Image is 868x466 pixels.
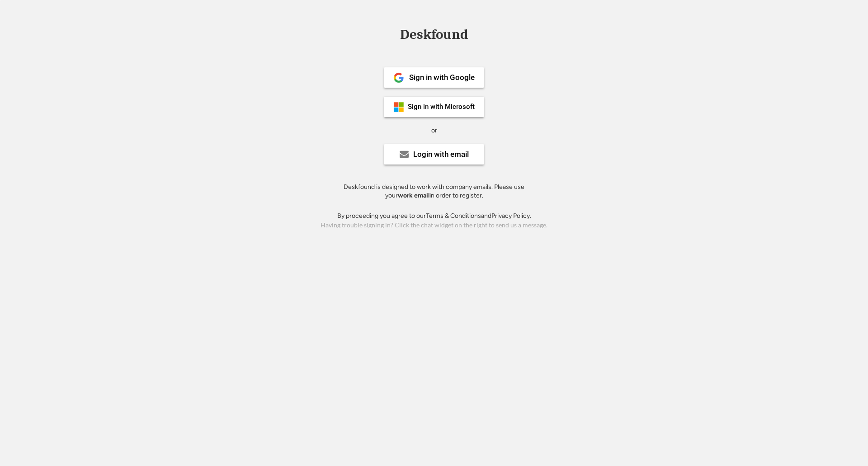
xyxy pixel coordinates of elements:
img: 1024px-Google__G__Logo.svg.png [393,72,404,83]
a: Terms & Conditions [426,212,481,220]
div: By proceeding you agree to our and [337,212,531,221]
div: or [431,126,437,135]
a: Privacy Policy. [491,212,531,220]
div: Login with email [413,151,469,158]
strong: work email [398,192,429,199]
div: Sign in with Google [409,74,475,81]
img: ms-symbollockup_mssymbol_19.png [393,102,404,113]
div: Sign in with Microsoft [408,104,475,110]
div: Deskfound is designed to work with company emails. Please use your in order to register. [332,183,536,200]
div: Deskfound [396,28,472,42]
